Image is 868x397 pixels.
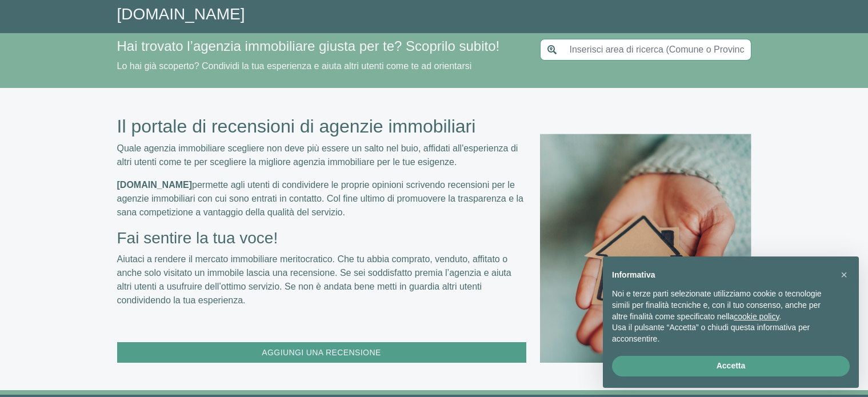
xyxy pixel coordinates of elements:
img: fill [540,115,751,363]
h3: Fai sentire la tua voce! [117,228,526,248]
button: Chiudi questa informativa [835,266,853,284]
h2: Informativa [612,270,831,280]
h2: Il portale di recensioni di agenzie immobiliari [117,115,526,137]
p: permette agli utenti di condividere le proprie opinioni scrivendo recensioni per le agenzie immob... [117,178,526,219]
a: cookie policy - il link si apre in una nuova scheda [734,312,779,321]
button: Accetta [612,356,850,376]
input: Inserisci area di ricerca (Comune o Provincia) [563,39,751,61]
p: Noi e terze parti selezionate utilizziamo cookie o tecnologie simili per finalità tecniche e, con... [612,288,831,322]
p: Quale agenzia immobiliare scegliere non deve più essere un salto nel buio, affidati all'esperienz... [117,142,526,169]
button: Aggiungi una Recensione [117,342,526,363]
span: × [841,268,847,281]
h4: Hai trovato l’agenzia immobiliare giusta per te? Scoprilo subito! [117,38,526,55]
b: [DOMAIN_NAME] [117,180,193,190]
p: Lo hai già scoperto? Condividi la tua esperienza e aiuta altri utenti come te ad orientarsi [117,59,526,73]
span: Aggiungi una Recensione [256,346,386,360]
p: Usa il pulsante “Accetta” o chiudi questa informativa per acconsentire. [612,322,831,344]
p: Aiutaci a rendere il mercato immobiliare meritocratico. Che tu abbia comprato, venduto, affitato ... [117,252,526,307]
a: [DOMAIN_NAME] [117,5,245,23]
